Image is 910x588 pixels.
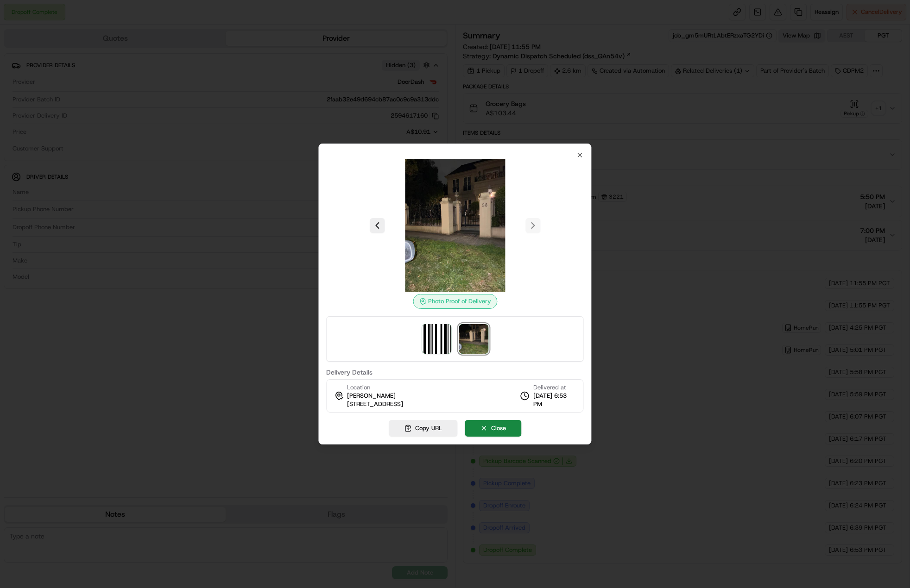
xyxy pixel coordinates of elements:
[389,420,457,437] button: Copy URL
[459,324,488,354] img: photo_proof_of_delivery image
[413,294,497,309] div: Photo Proof of Delivery
[326,369,583,375] label: Delivery Details
[347,400,403,408] span: [STREET_ADDRESS]
[422,324,451,354] img: barcode_scan_on_pickup image
[465,420,521,437] button: Close
[533,383,576,392] span: Delivered at
[347,383,370,392] span: Location
[347,392,396,400] span: [PERSON_NAME]
[388,159,522,292] img: photo_proof_of_delivery image
[533,392,576,408] span: [DATE] 6:53 PM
